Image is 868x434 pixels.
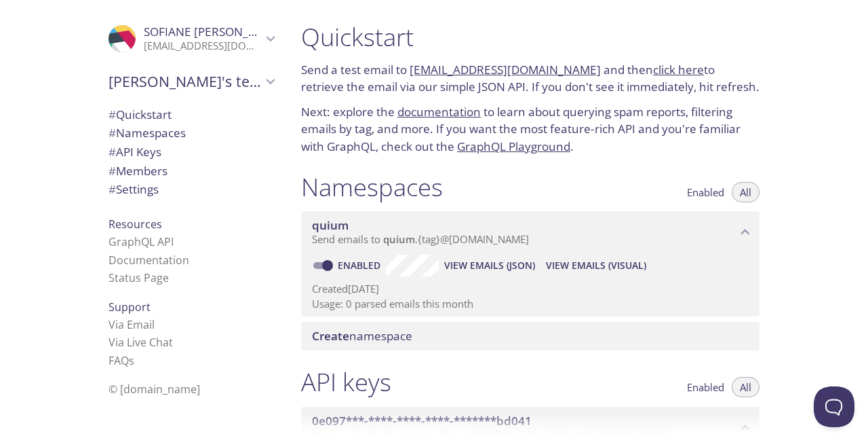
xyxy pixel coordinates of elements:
button: View Emails (JSON) [439,255,540,276]
div: API Keys [98,143,285,162]
a: documentation [397,104,481,120]
span: # [108,163,116,179]
button: View Emails (Visual) [540,255,652,276]
p: Usage: 0 parsed emails this month [312,297,749,311]
span: # [108,181,116,197]
span: [PERSON_NAME]'s team [108,72,262,91]
a: Via Live Chat [108,335,173,350]
span: quium [383,232,415,246]
p: Created [DATE] [312,282,749,296]
span: Send emails to . {tag} @[DOMAIN_NAME] [312,232,529,246]
button: Enabled [679,377,732,397]
span: quium [312,217,349,233]
a: Enabled [336,259,386,272]
span: Members [108,163,167,179]
span: Resources [108,217,162,232]
span: Settings [108,181,159,197]
span: View Emails (JSON) [444,257,535,274]
span: # [108,107,116,122]
span: API Keys [108,144,161,160]
span: namespace [312,328,412,344]
span: # [108,125,116,141]
p: Next: explore the to learn about querying spam reports, filtering emails by tag, and more. If you... [301,103,759,156]
div: Team Settings [98,180,285,199]
span: Quickstart [108,107,172,122]
button: All [732,182,759,202]
div: Create namespace [301,322,759,350]
a: Documentation [108,253,189,268]
div: Namespaces [98,124,285,143]
a: FAQ [108,353,134,368]
div: SOFIANE AKHATAR [98,16,285,61]
button: Enabled [679,182,732,202]
iframe: Help Scout Beacon - Open [814,386,854,427]
div: Quickstart [98,105,285,124]
span: Create [312,328,349,344]
a: click here [653,62,704,77]
div: quium namespace [301,211,759,253]
div: SOFIANE's team [98,64,285,99]
span: SOFIANE [PERSON_NAME] [144,24,285,39]
p: [EMAIL_ADDRESS][DOMAIN_NAME] [144,39,262,53]
span: Support [108,300,151,314]
h1: API keys [301,367,391,397]
h1: Namespaces [301,172,443,202]
span: View Emails (Visual) [546,257,646,274]
a: Status Page [108,270,169,285]
a: Via Email [108,317,155,332]
span: # [108,144,116,160]
span: © [DOMAIN_NAME] [108,382,200,397]
a: GraphQL Playground [457,139,570,154]
h1: Quickstart [301,22,759,52]
a: GraphQL API [108,234,174,249]
p: Send a test email to and then to retrieve the email via our simple JSON API. If you don't see it ... [301,61,759,96]
span: s [129,353,134,368]
div: Members [98,162,285,181]
a: [EMAIL_ADDRESS][DOMAIN_NAME] [410,62,601,77]
button: All [732,377,759,397]
span: Namespaces [108,125,186,141]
